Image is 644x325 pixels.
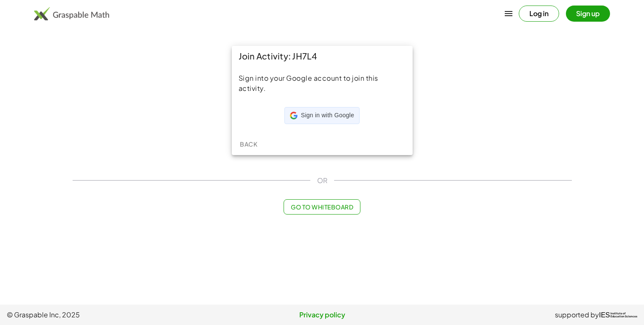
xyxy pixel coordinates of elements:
[235,136,262,152] button: Back
[301,111,354,120] span: Sign in with Google
[317,175,327,186] span: OR
[599,310,637,320] a: IESInstitute ofEducation Sciences
[555,310,599,320] span: supported by
[239,73,406,93] div: Sign into your Google account to join this activity.
[610,312,637,318] span: Institute of Education Sciences
[7,310,217,320] span: © Graspable Inc, 2025
[232,46,413,66] div: Join Activity: JH7L4
[284,107,360,124] div: Sign in with Google
[284,199,360,215] button: Go to Whiteboard
[566,6,610,22] button: Sign up
[240,140,257,148] span: Back
[599,311,610,319] span: IES
[217,310,427,320] a: Privacy policy
[291,203,353,211] span: Go to Whiteboard
[519,6,559,22] button: Log in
